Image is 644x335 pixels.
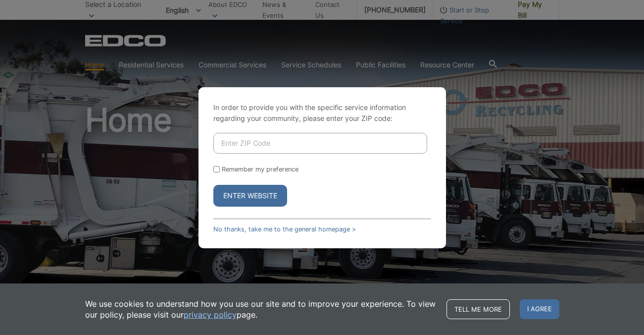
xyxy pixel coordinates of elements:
label: Remember my preference [222,166,298,173]
a: privacy policy [184,309,237,320]
p: In order to provide you with the specific service information regarding your community, please en... [213,102,431,124]
button: Enter Website [213,185,287,207]
a: No thanks, take me to the general homepage > [213,225,356,233]
a: Tell me more [446,299,510,319]
span: I agree [520,299,559,319]
input: Enter ZIP Code [213,133,427,154]
p: We use cookies to understand how you use our site and to improve your experience. To view our pol... [85,298,437,320]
